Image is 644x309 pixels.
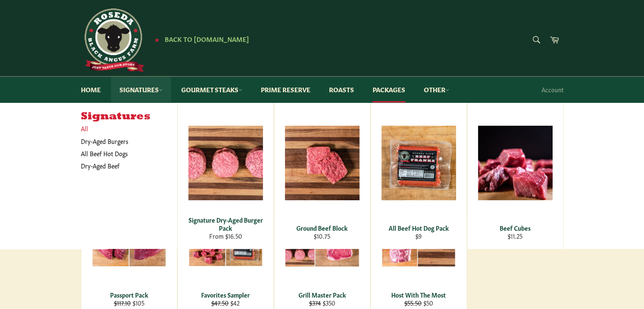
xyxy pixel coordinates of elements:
[114,298,131,307] s: $117.10
[309,298,321,307] s: $374
[183,291,268,299] div: Favorites Sampler
[252,77,319,102] a: Prime Reserve
[321,77,362,102] a: Roasts
[77,135,169,147] a: Dry-Aged Burgers
[77,122,177,135] a: All
[177,102,274,249] a: Signature Dry-Aged Burger Pack Signature Dry-Aged Burger Pack From $16.50
[473,232,558,240] div: $11.25
[376,224,461,232] div: All Beef Hot Dog Pack
[478,126,553,200] img: Beef Cubes
[183,232,268,240] div: From $16.50
[381,126,456,200] img: All Beef Hot Dog Pack
[183,216,268,232] div: Signature Dry-Aged Burger Pack
[86,299,171,307] div: $105
[279,299,365,307] div: $350
[279,291,365,299] div: Grill Master Pack
[81,111,177,123] h5: Signatures
[188,126,263,200] img: Signature Dry-Aged Burger Pack
[376,299,461,307] div: $50
[86,291,171,299] div: Passport Pack
[364,77,414,102] a: Packages
[279,224,365,232] div: Ground Beef Block
[81,8,144,72] img: Roseda Beef
[274,102,370,249] a: Ground Beef Block Ground Beef Block $10.75
[77,147,169,160] a: All Beef Hot Dogs
[155,36,159,43] span: ★
[376,232,461,240] div: $9
[467,102,564,249] a: Beef Cubes Beef Cubes $11.25
[279,232,365,240] div: $10.75
[77,160,169,172] a: Dry-Aged Beef
[473,224,558,232] div: Beef Cubes
[183,299,268,307] div: $42
[285,126,359,200] img: Ground Beef Block
[404,298,422,307] s: $55.50
[111,77,171,102] a: Signatures
[537,77,568,102] a: Account
[211,298,229,307] s: $47.50
[376,291,461,299] div: Host With The Most
[173,77,251,102] a: Gourmet Steaks
[370,102,467,249] a: All Beef Hot Dog Pack All Beef Hot Dog Pack $9
[150,36,249,43] a: ★ Back to [DOMAIN_NAME]
[165,34,249,43] span: Back to [DOMAIN_NAME]
[415,77,458,102] a: Other
[72,77,109,102] a: Home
